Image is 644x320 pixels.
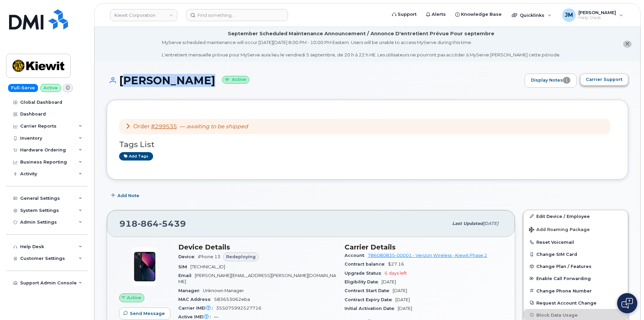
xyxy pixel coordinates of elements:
h3: Tags List [119,140,616,149]
small: Active [222,76,249,84]
span: — [214,314,218,319]
button: Reset Voicemail [524,236,628,248]
span: Upgrade Status [345,271,385,276]
span: — [180,123,248,130]
button: Add Note [107,190,145,202]
span: Contract Expiry Date [345,297,395,302]
a: 786080835-00001 - Verizon Wireless - Kiewit Phase 2 [368,253,487,258]
span: Carrier IMEI [178,306,216,311]
span: Email [178,273,195,278]
button: Change Phone Number [524,285,628,297]
span: MAC Address [178,297,214,302]
span: iPhone 13 [198,254,220,259]
span: Send Message [130,310,165,317]
span: [DATE] [393,288,407,293]
span: Contract balance [345,262,388,267]
a: Edit Device / Employee [524,210,628,222]
span: Carrier Support [586,76,622,83]
button: Change SIM Card [524,248,628,260]
img: Open chat [621,298,633,309]
button: Send Message [119,308,171,320]
h3: Device Details [178,243,336,251]
span: [DATE] [382,279,396,284]
span: [PERSON_NAME][EMAIL_ADDRESS][PERSON_NAME][DOMAIN_NAME] [178,273,336,284]
span: [DATE] [398,306,412,311]
span: Redeploying [226,254,256,260]
span: Active IMEI [178,314,214,319]
span: [DATE] [483,221,498,226]
a: Add tags [119,152,153,161]
span: Contract Start Date [345,288,393,293]
button: Add Roaming Package [524,222,628,236]
a: Display Notes1 [525,74,577,88]
button: Carrier Support [580,74,628,86]
span: SIM [178,264,190,269]
span: 583653062eba [214,297,250,302]
span: Last updated [452,221,483,226]
button: Request Account Change [524,297,628,309]
span: 6 days left [385,271,407,276]
span: Unknown Manager [203,288,244,293]
span: Add Note [117,192,139,199]
img: image20231002-3703462-1ig824h.jpeg [124,246,165,287]
span: Device [178,254,198,259]
button: close notification [623,41,632,48]
span: Account [345,253,368,258]
span: 1 [563,77,570,84]
button: Change Plan / Features [524,260,628,272]
span: Order [133,123,150,130]
div: September Scheduled Maintenance Announcement / Annonce D'entretient Prévue Pour septembre [228,30,494,37]
span: Initial Activation Date [345,306,398,311]
span: Change Plan / Features [536,264,592,269]
a: #299535 [151,123,177,130]
span: Active [127,294,141,301]
span: Eligibility Date [345,279,382,284]
em: awaiting to be shipped [186,123,248,130]
span: Enable Call Forwarding [536,276,591,281]
span: 5439 [159,219,186,229]
h3: Carrier Details [345,243,503,251]
button: Enable Call Forwarding [524,272,628,284]
span: 918 [119,219,186,229]
span: Add Roaming Package [529,227,590,233]
span: Manager [178,288,203,293]
h1: [PERSON_NAME] [107,75,521,86]
span: [TECHNICAL_ID] [190,264,225,269]
span: 355075992527716 [216,306,261,311]
span: 864 [138,219,159,229]
span: [DATE] [395,297,410,302]
div: MyServe scheduled maintenance will occur [DATE][DATE] 8:00 PM - 10:00 PM Eastern. Users will be u... [162,39,561,58]
span: $27.16 [388,262,404,267]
